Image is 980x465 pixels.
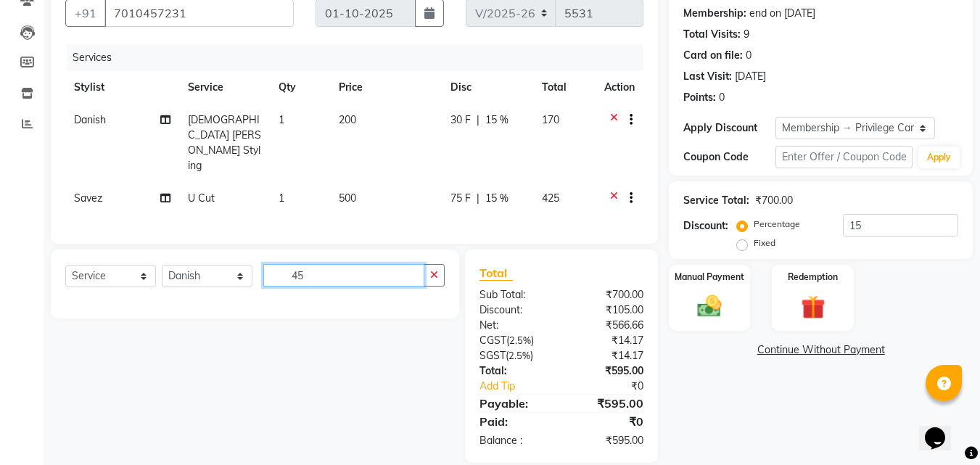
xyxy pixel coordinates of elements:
[918,147,960,168] button: Apply
[533,71,596,104] th: Total
[683,218,728,234] div: Discount:
[263,264,424,287] input: Search or Scan
[469,363,561,379] div: Total:
[561,363,654,379] div: ₹595.00
[755,193,793,208] div: ₹700.00
[683,149,775,165] div: Coupon Code
[542,113,559,126] span: 170
[683,90,716,105] div: Points:
[479,266,513,281] span: Total
[479,349,506,362] span: SGST
[188,113,261,172] span: [DEMOGRAPHIC_DATA] [PERSON_NAME] Styling
[675,271,744,284] label: Manual Payment
[469,303,561,318] div: Discount:
[67,44,654,71] div: Services
[561,395,654,412] div: ₹595.00
[919,407,965,450] iframe: chat widget
[469,287,561,303] div: Sub Total:
[450,191,471,206] span: 75 F
[735,69,766,84] div: [DATE]
[561,318,654,333] div: ₹566.66
[485,112,508,128] span: 15 %
[74,192,102,205] span: Savez
[477,112,479,128] span: |
[754,218,800,231] label: Percentage
[74,113,106,126] span: Danish
[469,379,577,394] a: Add Tip
[561,433,654,448] div: ₹595.00
[683,6,746,21] div: Membership:
[188,192,215,205] span: U Cut
[788,271,838,284] label: Redemption
[339,113,356,126] span: 200
[561,333,654,348] div: ₹14.17
[683,193,749,208] div: Service Total:
[179,71,270,104] th: Service
[450,112,471,128] span: 30 F
[270,71,330,104] th: Qty
[509,334,531,346] span: 2.5%
[477,191,479,206] span: |
[577,379,655,394] div: ₹0
[561,413,654,430] div: ₹0
[485,191,508,206] span: 15 %
[479,334,506,347] span: CGST
[794,292,833,322] img: _gift.svg
[672,342,970,358] a: Continue Without Payment
[469,348,561,363] div: ( )
[775,146,913,168] input: Enter Offer / Coupon Code
[279,192,284,205] span: 1
[508,350,530,361] span: 2.5%
[683,69,732,84] div: Last Visit:
[690,292,729,320] img: _cash.svg
[561,303,654,318] div: ₹105.00
[744,27,749,42] div: 9
[683,120,775,136] div: Apply Discount
[65,71,179,104] th: Stylist
[339,192,356,205] span: 500
[469,433,561,448] div: Balance :
[749,6,815,21] div: end on [DATE]
[561,287,654,303] div: ₹700.00
[596,71,643,104] th: Action
[469,395,561,412] div: Payable:
[330,71,442,104] th: Price
[542,192,559,205] span: 425
[683,27,741,42] div: Total Visits:
[746,48,752,63] div: 0
[469,333,561,348] div: ( )
[754,236,775,250] label: Fixed
[469,413,561,430] div: Paid:
[442,71,533,104] th: Disc
[279,113,284,126] span: 1
[719,90,725,105] div: 0
[561,348,654,363] div: ₹14.17
[469,318,561,333] div: Net:
[683,48,743,63] div: Card on file:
